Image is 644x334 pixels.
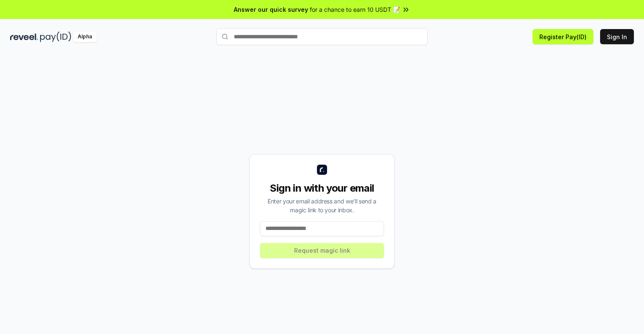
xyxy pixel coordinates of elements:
button: Register Pay(ID) [533,29,593,44]
span: Answer our quick survey [234,5,308,14]
span: for a chance to earn 10 USDT 📝 [310,5,400,14]
img: pay_id [40,32,71,42]
div: Alpha [73,32,97,42]
div: Enter your email address and we’ll send a magic link to your inbox. [260,197,384,214]
div: Sign in with your email [260,182,384,195]
img: logo_small [317,165,327,175]
img: reveel_dark [10,32,38,42]
button: Sign In [600,29,634,44]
